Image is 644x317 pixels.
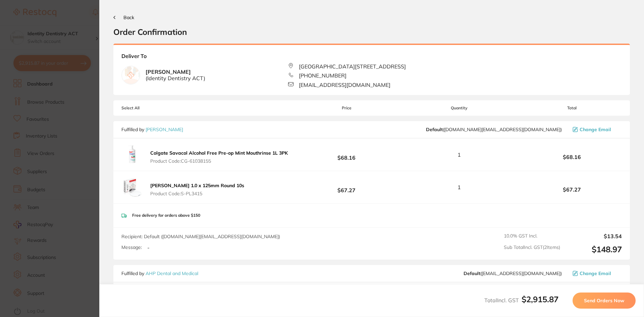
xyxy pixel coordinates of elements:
button: Change Email [571,126,622,133]
b: [PERSON_NAME] 1.0 x 125mm Round 10s [150,182,244,189]
p: - [147,245,150,251]
b: Default [426,126,443,133]
span: Send Orders Now [584,298,624,304]
span: Change Email [580,127,611,132]
h2: Order Confirmation [113,27,630,37]
b: [PERSON_NAME] [146,69,205,81]
button: Back [113,15,134,20]
img: bmJyN2xndw [121,176,143,198]
span: customer.care@henryschein.com.au [426,127,562,132]
span: ( Identity Dentistry ACT ) [146,75,205,81]
span: 10.0 % GST Incl. [504,233,560,239]
span: Sub Total Incl. GST ( 2 Items) [504,245,560,254]
span: Product Code: S-PL3415 [150,191,244,196]
span: Product Code: CG-61038155 [150,158,288,164]
b: Colgate Savacol Alcohol Free Pre-op Mint Mouthrinse 1L 3PK [150,150,288,156]
b: $68.16 [297,149,396,161]
span: Change Email [580,271,611,276]
b: $68.16 [522,154,622,160]
output: $13.54 [566,233,622,239]
span: orders@ahpdentalmedical.com.au [464,271,562,276]
output: $148.97 [566,245,622,254]
b: Deliver To [121,53,622,63]
b: $67.27 [522,187,622,193]
button: Colgate Savacol Alcohol Free Pre-op Mint Mouthrinse 1L 3PK Product Code:CG-61038155 [148,150,290,164]
span: Total [522,106,622,110]
span: Recipient: Default ( [DOMAIN_NAME][EMAIL_ADDRESS][DOMAIN_NAME] ) [121,233,280,240]
span: [EMAIL_ADDRESS][DOMAIN_NAME] [299,82,390,88]
b: $67.27 [297,181,396,194]
label: Message: [121,245,142,250]
button: Send Orders Now [573,293,636,309]
span: Back [123,14,134,20]
span: 1 [458,152,461,158]
button: [PERSON_NAME] 1.0 x 125mm Round 10s Product Code:S-PL3415 [148,182,246,197]
a: [PERSON_NAME] [146,126,183,133]
p: Fulfilled by [121,127,183,132]
a: AHP Dental and Medical [146,270,198,276]
span: [PHONE_NUMBER] [299,72,346,78]
p: Free delivery for orders above $150 [132,213,200,218]
span: Price [297,106,396,110]
span: Quantity [397,106,522,110]
span: [GEOGRAPHIC_DATA][STREET_ADDRESS] [299,63,406,69]
p: Fulfilled by [121,271,198,276]
span: 1 [458,184,461,190]
img: empty.jpg [122,66,140,84]
img: Y3VtamJ2Yw [121,144,143,165]
span: Select All [121,106,189,110]
b: $2,915.87 [522,294,558,304]
button: Change Email [571,270,622,276]
b: Default [464,270,480,276]
span: Total Incl. GST [484,297,558,304]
